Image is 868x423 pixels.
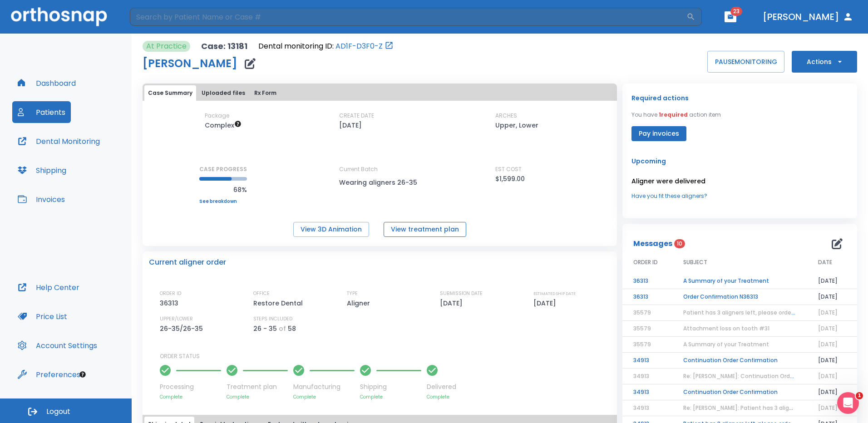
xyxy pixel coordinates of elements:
button: Case Summary [144,85,196,101]
a: Patients [12,101,71,123]
button: [PERSON_NAME] [759,9,857,25]
span: [DATE] [818,309,838,316]
p: 26-35/26-35 [160,323,206,334]
iframe: Intercom live chat [837,392,859,414]
p: Shipping [360,382,421,392]
p: ORDER ID [160,290,181,298]
td: A Summary of your Treatment [672,273,807,289]
p: UPPER/LOWER [160,315,193,323]
p: Aligner were delivered [631,176,848,187]
p: You have action item [631,111,721,119]
td: 36313 [622,273,672,289]
span: 34913 [633,372,649,380]
button: Invoices [12,188,70,210]
span: [DATE] [818,404,838,412]
button: Price List [12,305,73,327]
span: Attachment loss on tooth #31 [683,325,769,332]
span: 23 [730,7,742,16]
td: [DATE] [807,384,857,400]
span: A Summary of your Treatment [683,340,769,348]
button: Uploaded files [198,85,249,101]
td: 34913 [622,384,672,400]
a: See breakdown [199,199,247,204]
span: 35579 [633,340,651,348]
p: Complete [160,393,221,400]
h1: [PERSON_NAME] [143,58,237,69]
p: CASE PROGRESS [199,165,247,173]
td: Continuation Order Confirmation [672,353,807,369]
p: Case: 13181 [201,41,247,52]
span: 10 [674,239,685,248]
div: Open patient in dental monitoring portal [258,41,394,52]
button: Rx Form [251,85,280,101]
p: Current Batch [339,165,421,173]
p: EST COST [495,165,522,173]
td: [DATE] [807,353,857,369]
p: Required actions [631,93,689,103]
p: 58 [288,323,296,334]
td: [DATE] [807,289,857,305]
a: AD1F-D3F0-Z [335,41,383,52]
p: At Practice [146,41,187,52]
a: Dental Monitoring [12,130,105,152]
p: Complete [227,393,288,400]
p: Messages [633,238,672,249]
td: [DATE] [807,273,857,289]
p: OFFICE [253,290,270,298]
span: Logout [46,407,70,417]
p: Complete [427,393,456,400]
p: SUBMISSION DATE [440,290,483,298]
p: Complete [360,393,421,400]
button: Account Settings [12,334,103,356]
p: Restore Dental [253,298,306,309]
span: DATE [818,258,832,266]
span: ORDER ID [633,258,658,266]
p: [DATE] [533,298,559,309]
p: [DATE] [440,298,466,309]
p: $1,599.00 [495,173,525,184]
button: Pay invoices [631,126,686,141]
p: [DATE] [339,120,362,131]
span: [DATE] [818,325,838,332]
p: Processing [160,382,221,392]
p: Delivered [427,382,456,392]
button: View treatment plan [384,222,466,237]
div: tabs [144,85,615,101]
a: Have you fit these aligners? [631,192,848,200]
td: Continuation Order Confirmation [672,384,807,400]
p: Upper, Lower [495,120,538,131]
p: Aligner [347,298,373,309]
span: 1 required [659,111,688,118]
span: [DATE] [818,340,838,348]
button: Dashboard [12,72,81,94]
a: Help Center [12,276,85,298]
div: Tooltip anchor [79,370,87,379]
p: of [279,323,286,334]
button: Shipping [12,159,72,181]
button: Preferences [12,364,86,385]
p: STEPS INCLUDED [253,315,292,323]
p: Wearing aligners 26-35 [339,177,421,188]
p: 68% [199,184,247,195]
td: 36313 [622,289,672,305]
p: Manufacturing [293,382,355,392]
p: ARCHES [495,112,517,120]
button: Actions [792,51,857,73]
input: Search by Patient Name or Case # [130,8,686,26]
span: 1 [856,392,863,399]
span: 35579 [633,325,651,332]
p: 36313 [160,298,182,309]
p: Package [205,112,229,120]
span: Patient has 3 aligners left, please order next set! [683,309,820,316]
p: ORDER STATUS [160,352,611,360]
p: Dental monitoring ID: [258,41,334,52]
p: CREATE DATE [339,112,374,120]
span: 34913 [633,404,649,412]
span: [DATE] [818,372,838,380]
td: Order Confirmation N36313 [672,289,807,305]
